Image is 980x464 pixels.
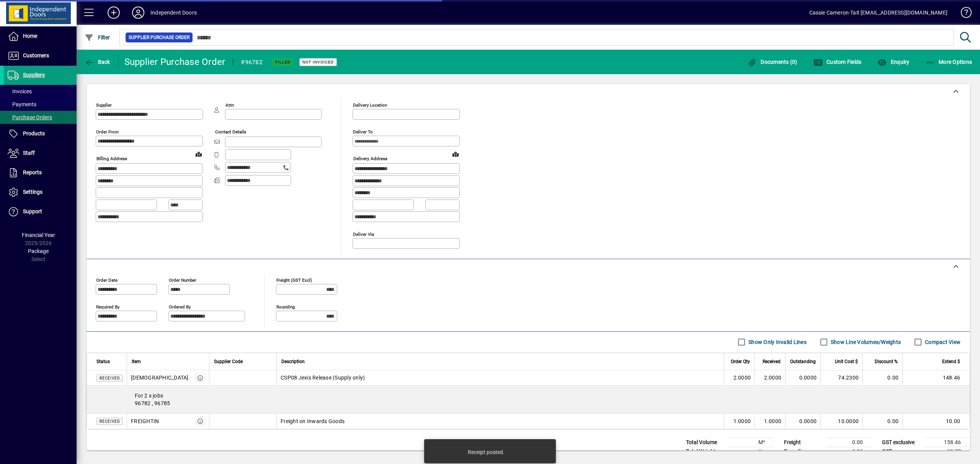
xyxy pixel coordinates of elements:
span: Filter [85,34,110,41]
span: Extend $ [942,357,960,366]
div: Independent Doors [150,6,197,19]
a: Invoices [4,85,77,98]
div: [DEMOGRAPHIC_DATA] [131,374,189,381]
span: Received [100,419,120,423]
a: Purchase Orders [4,111,77,124]
span: Not Invoiced [302,60,334,65]
td: M³ [728,438,774,447]
td: Total Weight [682,447,728,456]
td: 2.0000 [724,370,755,386]
a: Home [4,27,77,46]
span: Package [28,248,49,254]
mat-label: Rounding [276,304,295,309]
span: Received [763,357,781,366]
td: 158.46 [924,438,970,447]
td: 10.0000 [820,414,862,429]
mat-label: Attn [225,102,234,108]
button: Documents (0) [746,55,799,69]
a: Staff [4,144,77,163]
td: 1.0000 [755,414,785,429]
span: Customers [23,52,49,58]
span: Custom Fields [813,59,862,65]
span: Payments [8,101,36,107]
span: Supplier Purchase Order [129,34,189,41]
td: 0.00 [826,438,872,447]
span: Reports [23,169,42,175]
span: Description [281,357,305,366]
td: 0.00 [826,447,872,456]
button: Filter [83,31,112,44]
td: Rounding [780,447,826,456]
td: 148.46 [902,370,970,386]
label: Show Only Invalid Lines [747,338,807,346]
mat-label: Deliver To [353,129,373,135]
td: 0.0000 [785,414,820,429]
mat-label: Order number [169,277,196,282]
span: Documents (0) [748,59,797,65]
mat-label: Freight (GST excl) [276,277,312,282]
span: Order Qty [731,357,750,366]
div: FREIGHTIN [131,417,159,425]
mat-label: Ordered by [169,304,191,309]
td: 2.0000 [755,370,785,386]
span: Filled [275,60,291,65]
td: Total Volume [682,438,728,447]
span: Freight on Inwards Goods [281,417,345,425]
button: Profile [126,6,150,19]
div: For 2 x jobs 96782 , 96785 [87,386,970,413]
span: More Options [926,59,972,65]
a: View on map [193,148,205,160]
td: Freight [780,438,826,447]
mat-label: Delivery Location [353,102,387,108]
mat-label: Required by [96,304,119,309]
label: Compact View [923,338,960,346]
span: Invoices [8,88,32,94]
span: Received [100,376,120,380]
td: 74.2300 [820,370,862,386]
mat-label: Deliver via [353,231,374,237]
span: Discount % [875,357,898,366]
button: Back [83,55,112,69]
td: 1.0000 [724,414,755,429]
span: Products [23,130,45,136]
td: 0.00 [862,370,902,386]
td: GST exclusive [878,438,924,447]
span: Outstanding [790,357,816,366]
span: CSP08 Jexis Release (Supply only) [281,374,365,381]
a: Settings [4,183,77,202]
span: Back [85,59,110,65]
span: Unit Cost $ [835,357,858,366]
app-page-header-button: Back [77,55,119,69]
label: Show Line Volumes/Weights [829,338,901,346]
span: Status [96,357,110,366]
a: Knowledge Base [955,2,970,26]
a: Reports [4,163,77,182]
mat-label: Order from [96,129,119,135]
span: Purchase Orders [8,114,52,120]
a: Customers [4,46,77,65]
a: Payments [4,98,77,111]
span: Support [23,208,42,214]
span: Staff [23,150,35,156]
mat-label: Order date [96,277,118,282]
td: 0.00 [862,414,902,429]
td: GST [878,447,924,456]
td: 10.00 [902,414,970,429]
td: 23.77 [924,447,970,456]
button: Custom Fields [812,55,864,69]
span: Home [23,33,37,39]
td: 0.0000 [785,370,820,386]
span: Item [132,357,141,366]
td: Kg [728,447,774,456]
a: View on map [449,148,462,160]
span: Suppliers [23,72,45,78]
button: More Options [924,55,974,69]
span: Enquiry [877,59,909,65]
button: Enquiry [875,55,911,69]
div: Supplier Purchase Order [124,56,225,68]
mat-label: Supplier [96,102,112,108]
div: #96782 [241,56,263,68]
button: Add [101,6,126,19]
div: Cassie Cameron-Tait [EMAIL_ADDRESS][DOMAIN_NAME] [809,6,947,19]
span: Settings [23,189,42,195]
